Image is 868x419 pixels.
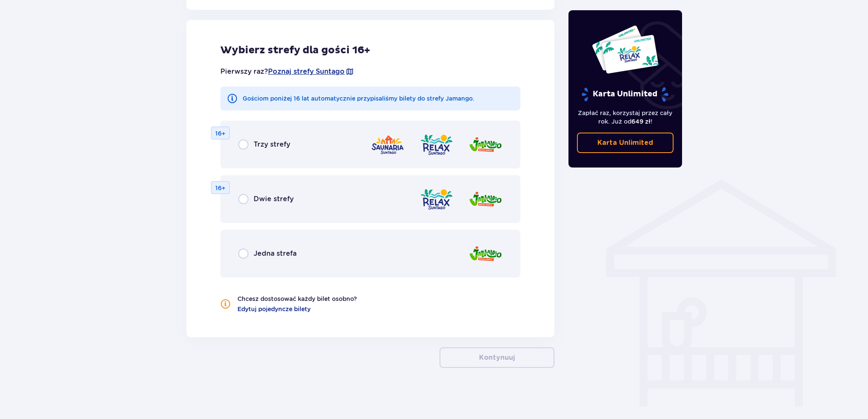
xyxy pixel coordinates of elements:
[215,184,226,192] p: 16+
[237,295,357,303] p: Chcesz dostosować każdy bilet osobno?
[254,249,297,258] span: Jedna strefa
[243,94,474,103] p: Gościom poniżej 16 lat automatycznie przypisaliśmy bilety do strefy Jamango.
[597,138,653,147] p: Karta Unlimited
[420,133,454,157] img: Relax
[268,67,345,76] a: Poznaj strefy Suntago
[237,305,311,313] a: Edytuj pojedyncze bilety
[254,194,294,204] span: Dwie strefy
[220,67,354,76] p: Pierwszy raz?
[220,44,520,57] h2: Wybierz strefy dla gości 16+
[577,133,674,153] a: Karta Unlimited
[371,133,405,157] img: Saunaria
[215,129,226,138] p: 16+
[631,118,651,125] span: 649 zł
[591,25,659,74] img: Dwie karty całoroczne do Suntago z napisem 'UNLIMITED RELAX', na białym tle z tropikalnymi liśćmi...
[468,187,503,211] img: Jamango
[581,87,669,102] p: Karta Unlimited
[254,140,290,149] span: Trzy strefy
[577,109,674,126] p: Zapłać raz, korzystaj przez cały rok. Już od !
[440,347,554,368] button: Kontynuuj
[468,133,503,157] img: Jamango
[420,187,454,211] img: Relax
[468,242,503,266] img: Jamango
[479,353,515,362] p: Kontynuuj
